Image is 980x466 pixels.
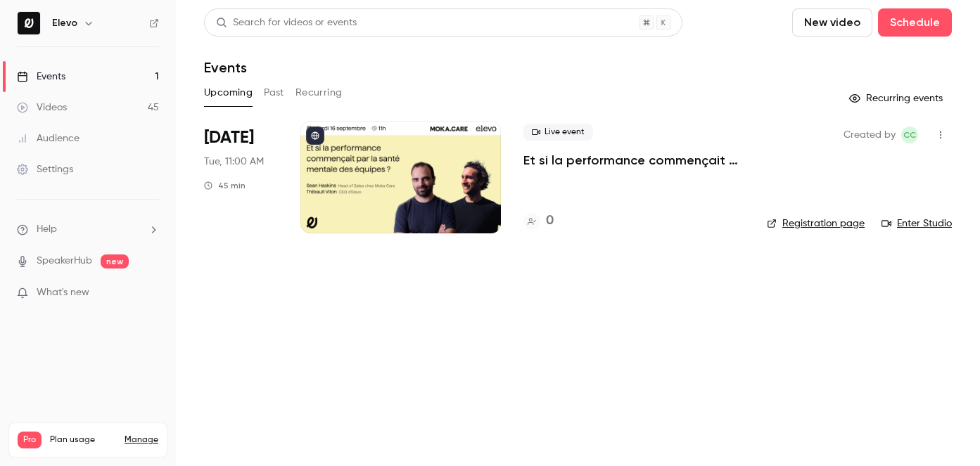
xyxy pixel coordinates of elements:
a: Manage [125,434,158,446]
span: Created by [844,127,896,143]
span: Plan usage [50,434,116,446]
button: New video [792,8,872,37]
span: What's new [37,285,89,300]
a: SpeakerHub [37,254,92,268]
span: Tue, 11:00 AM [204,155,264,169]
button: Schedule [878,8,952,37]
button: Recurring events [843,87,952,110]
button: Recurring [295,82,343,104]
h1: Events [204,59,247,76]
button: Past [264,82,284,104]
div: Audience [17,131,79,145]
a: 0 [523,212,554,231]
li: help-dropdown-opener [17,222,159,237]
span: Live event [523,124,593,141]
div: Events [17,70,65,84]
span: new [101,254,129,268]
img: Elevo [18,12,40,34]
div: Videos [17,101,67,115]
span: Help [37,222,57,237]
a: Et si la performance commençait par la santé mentale des équipes ? [523,152,744,169]
div: Settings [17,162,73,176]
button: Upcoming [204,82,253,104]
h4: 0 [546,212,554,231]
span: CC [903,127,916,143]
span: Clara Courtillier [901,127,918,143]
span: Pro [18,432,42,448]
div: Sep 16 Tue, 11:00 AM (Europe/Paris) [204,121,278,233]
a: Enter Studio [882,216,952,231]
span: [DATE] [204,127,254,149]
a: Registration page [767,216,865,231]
h6: Elevo [52,16,77,30]
div: Search for videos or events [216,15,357,30]
div: 45 min [204,180,246,191]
